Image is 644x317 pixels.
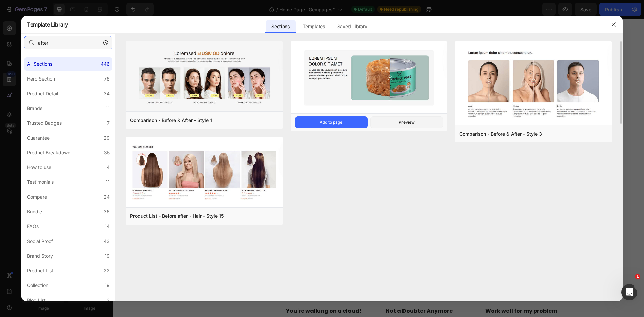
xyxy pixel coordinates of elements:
[27,134,50,142] div: Guarantee
[27,104,42,112] div: Brands
[104,193,110,201] div: 24
[27,16,68,33] h2: Template Library
[172,181,268,277] img: Alt Image
[65,204,162,257] p: What Our Customers Are Saying
[27,60,52,68] div: All Sections
[27,281,48,289] div: Collection
[65,190,162,198] p: 5000+ 5 Star reviews
[455,41,612,126] img: ba3.png
[104,267,110,275] div: 22
[291,30,426,38] p: Lorem ipsum dolor sit amet, consectetur elit sed do
[27,252,53,260] div: Brand Story
[291,72,426,80] p: Lorem ipsum dolor sit amet, consectetur elit sed do
[126,41,283,113] img: ba1.png
[459,130,542,138] div: Comparison - Before & After - Style 3
[105,252,110,260] div: 19
[372,288,466,296] p: Work well for my problem
[104,90,110,98] div: 34
[173,288,267,296] p: You're walking on a cloud!
[27,163,51,171] div: How to use
[621,284,637,300] iframe: Intercom live chat
[27,267,53,275] div: Product List
[291,93,426,101] p: Lorem ipsum dolor sit amet, consectetur elit sed do
[126,137,283,208] img: pl15.png
[27,149,70,157] div: Product Breakdown
[27,193,47,201] div: Compare
[107,296,110,304] div: 3
[105,222,110,230] div: 14
[130,116,212,124] div: Comparison - Before & After - Style 1
[107,119,110,127] div: 7
[105,281,110,289] div: 19
[272,181,367,277] img: Alt Image
[27,90,58,98] div: Product Detail
[104,149,110,157] div: 35
[107,163,110,171] div: 4
[27,296,46,304] div: Blog List
[370,116,443,128] button: Preview
[104,208,110,216] div: 36
[101,60,110,68] div: 446
[27,178,54,186] div: Testimonials
[104,75,110,83] div: 76
[106,178,110,186] div: 11
[130,212,224,220] div: Product List - Before after - Hair - Style 15
[27,75,55,83] div: Hero Section
[27,222,39,230] div: FAQs
[291,41,447,115] img: ba2.png
[102,9,237,17] p: Lorem ipsum dolor sit amet, consectetur elit sed do
[320,119,342,125] div: Add to page
[104,237,110,245] div: 43
[106,104,110,112] div: 11
[27,237,53,245] div: Social Proof
[102,30,237,38] p: Lorem ipsum dolor sit amet, consectetur elit sed do
[273,288,367,296] p: Not a Doubter Anymore
[291,51,426,59] p: Lorem ipsum dolor sit amet, consectetur elit sed do
[24,36,112,49] input: E.g.: Black Friday, Sale, etc.
[266,20,295,33] div: Sections
[27,119,62,127] div: Trusted Badges
[104,134,110,142] div: 29
[332,20,373,33] div: Saved Library
[635,274,640,279] span: 1
[291,9,426,17] p: Lorem ipsum dolor sit amet, consectetur elit sed do
[27,208,42,216] div: Bundle
[297,20,330,33] div: Templates
[399,119,415,125] div: Preview
[295,116,368,128] button: Add to page
[372,181,467,277] img: Alt Image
